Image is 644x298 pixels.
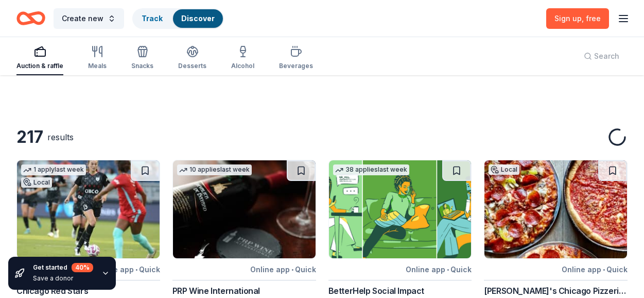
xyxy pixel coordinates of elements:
a: Discover [181,14,215,23]
div: Meals [88,62,107,70]
button: Auction & raffle [16,41,63,75]
span: , free [582,14,601,23]
div: Desserts [178,62,206,70]
img: Image for BetterHelp Social Impact [329,160,472,258]
img: Image for Chicago Red Stars [17,160,160,258]
div: Snacks [131,62,153,70]
div: 38 applies last week [333,164,409,175]
span: • [291,266,293,274]
div: Online app Quick [562,263,628,276]
span: • [603,266,605,274]
div: Online app Quick [250,263,316,276]
div: PRP Wine International [172,285,260,297]
div: 40 % [72,263,93,272]
span: Sign up [554,14,601,23]
div: Local [489,164,519,175]
a: Sign up, free [546,8,609,29]
img: Image for Georgio's Chicago Pizzeria & Pub [484,160,627,258]
div: Local [21,177,52,188]
button: Snacks [131,41,153,75]
div: Get started [33,263,93,272]
img: Image for PRP Wine International [173,160,316,258]
div: results [47,131,74,143]
span: Create new [62,12,103,25]
div: Auction & raffle [16,62,63,70]
div: Beverages [279,62,313,70]
div: BetterHelp Social Impact [328,285,424,297]
div: 10 applies last week [177,164,252,175]
button: TrackDiscover [132,8,224,29]
a: Track [142,14,163,23]
div: [PERSON_NAME]'s Chicago Pizzeria & Pub [484,285,628,297]
a: Home [16,6,45,30]
button: Desserts [178,41,206,75]
div: Alcohol [231,62,254,70]
button: Create new [54,8,124,29]
div: 217 [16,127,43,147]
button: Meals [88,41,107,75]
div: Save a donor [33,274,93,283]
div: Online app Quick [406,263,472,276]
div: 1 apply last week [21,164,86,175]
button: Beverages [279,41,313,75]
span: • [447,266,449,274]
button: Alcohol [231,41,254,75]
